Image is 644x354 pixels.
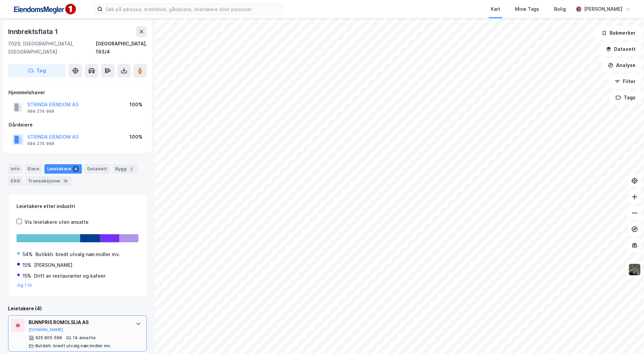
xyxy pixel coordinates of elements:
div: [PERSON_NAME] [584,5,622,13]
div: 15% [23,261,31,269]
div: Drift av restauranter og kafeer [34,272,105,280]
div: [PERSON_NAME] [34,261,72,269]
img: 9k= [628,263,641,276]
div: Kart [491,5,500,13]
div: 100% [129,101,142,109]
div: Transaksjoner [25,176,72,186]
div: Leietakere (4) [8,305,147,313]
div: 984 274 998 [27,141,54,146]
iframe: Chat Widget [610,322,644,354]
div: BUNNPRIS ROMOLSLIA AS [29,318,129,326]
button: [DOMAIN_NAME] [29,327,63,332]
div: 7029, [GEOGRAPHIC_DATA], [GEOGRAPHIC_DATA] [8,40,96,56]
div: 925 805 599 [35,335,62,341]
div: 100% [129,133,142,141]
div: 4 [72,166,79,172]
div: Bygg [112,164,137,174]
button: Og 1 til [17,283,32,288]
input: Søk på adresse, matrikkel, gårdeiere, leietakere eller personer [103,4,283,14]
div: Leietakere etter industri [17,202,138,210]
div: Innbrektsflata 1 [8,26,59,37]
div: Butikkh. bredt utvalg nær.midler mv. [35,250,120,258]
div: Info [8,164,22,174]
div: Kontrollprogram for chat [610,322,644,354]
button: Analyse [602,59,641,72]
div: Eiere [25,164,42,174]
div: Vis leietakere uten ansatte [25,218,89,226]
div: 54% [23,250,33,258]
div: 15% [23,272,31,280]
button: Bokmerker [596,26,641,40]
div: 16 [62,178,69,184]
div: Datasett [85,164,110,174]
div: Butikkh. bredt utvalg nær.midler mv. [35,343,111,349]
div: 984 274 998 [27,109,54,114]
button: Datasett [600,42,641,56]
div: Mine Tags [515,5,539,13]
div: ESG [8,176,23,186]
div: Leietakere [44,164,82,174]
img: F4PB6Px+NJ5v8B7XTbfpPpyloAAAAASUVORK5CYII= [11,2,78,17]
div: 14 ansatte [73,335,96,341]
div: 2 [128,166,135,172]
div: Gårdeiere [8,121,147,129]
div: Hjemmelshaver [8,88,147,97]
button: Tag [8,64,66,77]
div: Bolig [554,5,566,13]
button: Tags [610,91,641,104]
div: [GEOGRAPHIC_DATA], 193/4 [96,40,147,56]
button: Filter [609,75,641,88]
